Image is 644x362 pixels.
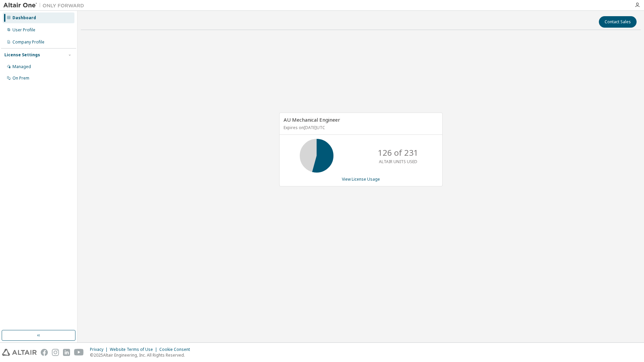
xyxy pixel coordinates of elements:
[284,116,340,123] span: AU Mechanical Engineer
[4,52,40,58] div: License Settings
[90,352,194,358] p: © 2025 Altair Engineering, Inc. All Rights Reserved.
[378,147,418,158] p: 126 of 231
[159,347,194,352] div: Cookie Consent
[342,176,380,182] a: View License Usage
[12,64,31,69] div: Managed
[52,349,59,356] img: instagram.svg
[379,159,417,164] p: ALTAIR UNITS USED
[2,349,37,356] img: altair_logo.svg
[599,16,637,28] button: Contact Sales
[3,2,88,9] img: Altair One
[284,125,437,130] p: Expires on [DATE] UTC
[90,347,110,352] div: Privacy
[74,349,84,356] img: youtube.svg
[110,347,159,352] div: Website Terms of Use
[12,27,35,33] div: User Profile
[12,39,44,45] div: Company Profile
[12,76,29,81] div: On Prem
[12,15,36,21] div: Dashboard
[41,349,48,356] img: facebook.svg
[63,349,70,356] img: linkedin.svg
